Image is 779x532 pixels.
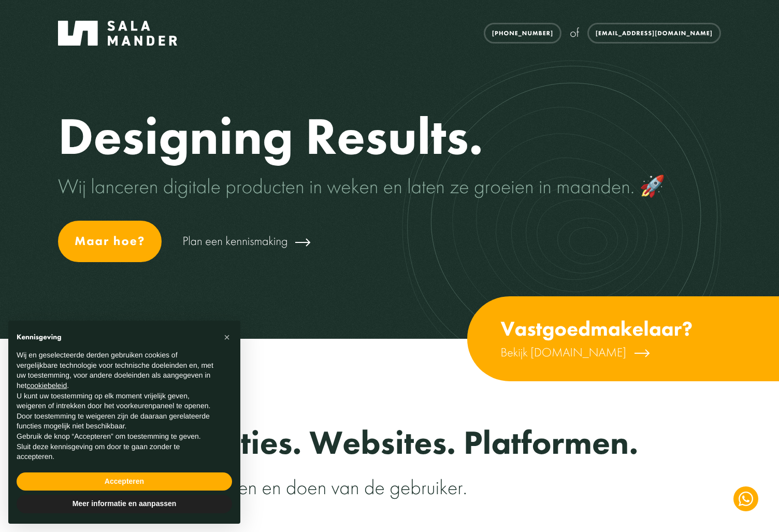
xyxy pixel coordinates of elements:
[17,495,232,513] button: Meer informatie en aanpassen
[17,472,232,491] button: Accepteren
[17,333,215,342] h2: Kennisgeving
[17,391,215,432] p: U kunt uw toestemming op elk moment vrijelijk geven, weigeren of intrekken door het voorkeurenpan...
[58,424,721,462] h2: Webapplicaties. Websites. Platformen.
[58,21,177,46] img: Salamander
[224,332,230,343] span: ×
[484,23,561,44] a: [PHONE_NUMBER]
[58,173,721,200] p: Wij lanceren digitale producten in weken en laten ze groeien in maanden. 🚀
[500,317,693,340] h3: Vastgoedmakelaar?
[58,474,721,501] p: Afgestemd op het denken en doen van de gebruiker.
[58,221,162,262] a: Maar hoe?
[739,492,753,506] img: WhatsApp
[17,432,215,462] p: Gebruik de knop “Accepteren” om toestemming te geven. Sluit deze kennisgeving om door te gaan zon...
[570,25,579,41] span: of
[17,350,215,391] p: Wij en geselecteerde derden gebruiken cookies of vergelijkbare technologie voor technische doelei...
[467,296,779,381] a: Vastgoedmakelaar? Bekijk [DOMAIN_NAME]
[26,381,67,390] a: cookiebeleid
[58,108,721,165] h1: Designing Results.
[587,23,721,44] a: [EMAIL_ADDRESS][DOMAIN_NAME]
[500,344,626,361] span: Bekijk [DOMAIN_NAME]
[219,329,235,346] button: Sluit deze kennisgeving
[182,227,312,255] a: Plan een kennismaking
